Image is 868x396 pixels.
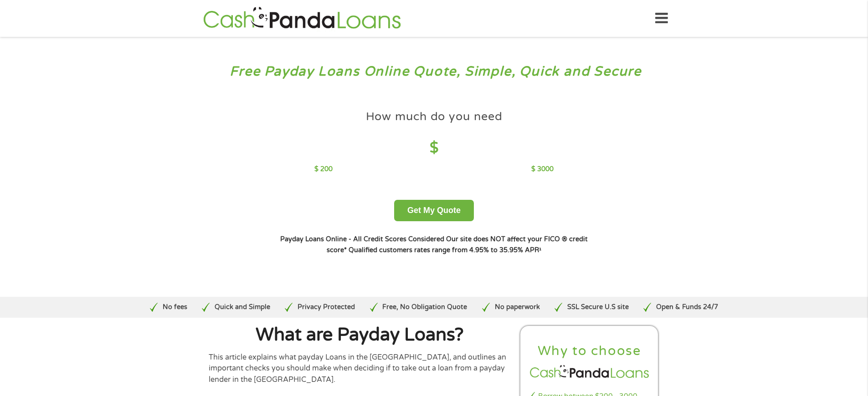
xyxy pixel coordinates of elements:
h2: Why to choose [528,343,651,360]
strong: Our site does NOT affect your FICO ® credit score* [327,235,588,254]
strong: Qualified customers rates range from 4.95% to 35.95% APR¹ [349,246,541,254]
h1: What are Payday Loans? [209,326,511,344]
p: Privacy Protected [298,302,355,312]
p: $ 200 [314,164,333,174]
p: Free, No Obligation Quote [382,302,467,312]
h4: $ [314,139,554,157]
p: Quick and Simple [215,302,270,312]
h3: Free Payday Loans Online Quote, Simple, Quick and Secure [26,63,842,80]
p: No fees [163,302,187,312]
p: No paperwork [495,302,540,312]
h4: How much do you need [366,109,503,124]
p: SSL Secure U.S site [567,302,629,312]
strong: Payday Loans Online - All Credit Scores Considered [280,235,444,243]
p: Open & Funds 24/7 [656,302,718,312]
button: Get My Quote [394,200,474,221]
p: $ 3000 [531,164,554,174]
img: GetLoanNow Logo [200,5,404,31]
p: This article explains what payday Loans in the [GEOGRAPHIC_DATA], and outlines an important check... [209,352,511,385]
